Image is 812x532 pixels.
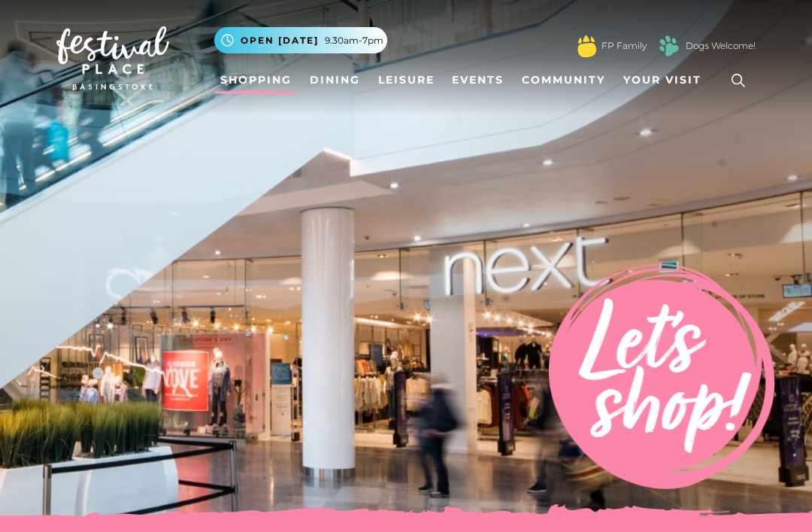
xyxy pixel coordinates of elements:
[325,34,383,47] span: 9.30am-7pm
[304,66,366,94] a: Dining
[623,72,701,88] span: Your Visit
[686,39,756,53] a: Dogs Welcome!
[516,66,611,94] a: Community
[601,39,647,53] a: FP Family
[372,66,441,94] a: Leisure
[214,66,298,94] a: Shopping
[56,26,169,90] img: Festival Place Logo
[214,27,387,53] button: Open [DATE] 9.30am-7pm
[241,34,319,47] span: Open [DATE]
[446,66,510,94] a: Events
[617,66,715,94] a: Your Visit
